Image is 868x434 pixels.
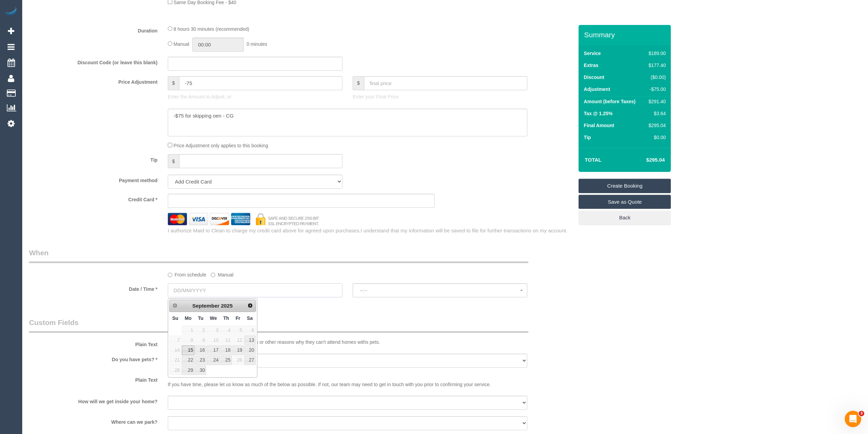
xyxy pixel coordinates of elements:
span: 5 [232,326,243,335]
a: 30 [195,366,206,375]
a: 19 [232,345,243,355]
label: Tax @ 1.25% [584,110,612,117]
input: DD/MM/YYYY [168,283,342,297]
a: Prev [170,301,180,310]
span: $ [168,76,179,90]
iframe: Secure card payment input frame [174,198,429,204]
span: 26 [232,356,243,365]
div: ($0.00) [646,74,666,81]
label: Duration [24,25,163,34]
a: Create Booking [579,179,671,193]
button: --:-- [353,283,527,297]
label: Plain Text [24,339,163,348]
span: 8 hours 30 minutes (recommended) [174,26,249,32]
div: $291.40 [646,98,666,105]
p: Enter the Amount to Adjust, or [168,93,342,100]
a: 29 [182,366,194,375]
div: I authorize Maid to Clean to charge my credit card above for agreed upon purchases. [163,227,579,234]
strong: Total [585,157,601,163]
img: Automaid Logo [4,7,18,16]
label: Tip [24,154,163,163]
label: Tip [584,134,591,141]
label: Service [584,50,601,57]
label: Do you have pets? * [24,354,163,363]
span: 4 [220,326,232,335]
input: final price [364,76,527,90]
span: Saturday [247,315,253,321]
a: 20 [244,345,256,355]
legend: Custom Fields [29,317,528,333]
a: 25 [220,356,232,365]
label: Where can we park? [24,416,163,425]
h3: Summary [584,31,667,39]
span: Next [247,303,253,308]
label: Extras [584,62,598,69]
label: Date / Time * [24,283,163,293]
span: Friday [235,315,240,321]
span: --:-- [360,288,520,293]
iframe: Intercom live chat [845,411,861,427]
a: 23 [195,356,206,365]
span: 12 [232,336,243,345]
span: 28 [169,366,181,375]
label: Adjustment [584,86,610,93]
label: Amount (before Taxes) [584,98,635,105]
label: Plain Text [24,374,163,383]
p: Enter your Final Price [353,93,527,100]
a: 27 [244,356,256,365]
a: 13 [244,336,256,345]
span: $ [353,76,364,90]
img: credit cards [163,213,324,225]
a: 17 [207,345,220,355]
span: 8 [182,336,194,345]
span: 11 [220,336,232,345]
label: Final Amount [584,122,614,129]
h4: $295.04 [626,157,665,163]
span: 3 [207,326,220,335]
div: $177.40 [646,62,666,69]
span: 7 [169,336,181,345]
p: Some of our cleaning teams have allergies or other reasons why they can't attend homes withs pets. [168,339,527,345]
span: September [192,303,220,309]
a: 24 [207,356,220,365]
legend: When [29,248,528,263]
p: If you have time, please let us know as much of the below as possible. If not, our team may need ... [168,374,527,388]
span: Monday [185,315,191,321]
label: Price Adjustment [24,76,163,85]
a: Save as Quote [579,195,671,209]
label: How will we get inside your home? [24,396,163,405]
span: Prev [172,303,178,308]
span: Wednesday [210,315,217,321]
span: 1 [182,326,194,335]
label: Credit Card * [24,194,163,203]
a: 18 [220,345,232,355]
span: Price Adjustment only applies to this booking [174,143,268,148]
input: From schedule [168,273,172,277]
label: Discount Code (or leave this blank) [24,57,163,66]
a: 16 [195,345,206,355]
div: $3.64 [646,110,666,117]
span: 21 [169,356,181,365]
span: 10 [207,336,220,345]
span: $ [168,154,179,168]
span: 2025 [221,303,232,309]
span: 14 [169,345,181,355]
span: Manual [174,41,189,47]
label: Manual [211,269,233,278]
a: 15 [182,345,194,355]
span: 0 minutes [246,41,267,47]
div: $295.04 [646,122,666,129]
label: Discount [584,74,604,81]
span: 3 [859,411,864,416]
input: Manual [211,273,215,277]
span: 2 [195,326,206,335]
a: Back [579,211,671,225]
span: Sunday [172,315,178,321]
label: From schedule [168,269,206,278]
a: Next [245,301,255,310]
span: I understand that my information will be saved to file for further transactions on my account. [361,228,567,233]
label: Payment method [24,175,163,184]
a: 22 [182,356,194,365]
span: Tuesday [198,315,203,321]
